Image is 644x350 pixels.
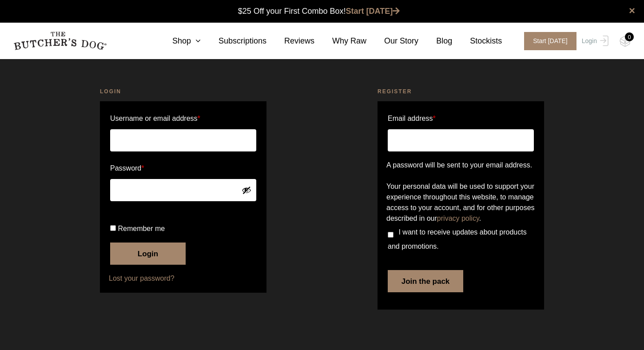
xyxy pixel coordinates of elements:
[580,32,608,50] a: Login
[386,181,535,224] p: Your personal data will be used to support your experience throughout this website, to manage acc...
[110,111,256,126] label: Username or email address
[515,32,580,50] a: Start [DATE]
[388,270,463,292] button: Join the pack
[346,7,400,16] a: Start [DATE]
[155,35,201,47] a: Shop
[452,35,502,47] a: Stockists
[314,35,366,47] a: Why Raw
[386,160,535,171] p: A password will be sent to your email address.
[388,232,394,238] input: I want to receive updates about products and promotions.
[110,243,186,265] button: Login
[388,111,436,126] label: Email address
[110,225,116,231] input: Remember me
[242,185,251,195] button: Show password
[418,35,452,47] a: Blog
[620,36,631,47] img: TBD_Cart-Empty.png
[110,161,256,175] label: Password
[378,87,544,96] h2: Register
[266,35,314,47] a: Reviews
[100,87,266,96] h2: Login
[118,225,165,232] span: Remember me
[109,273,258,284] a: Lost your password?
[629,5,635,16] a: close
[524,32,576,50] span: Start [DATE]
[366,35,418,47] a: Our Story
[201,35,266,47] a: Subscriptions
[437,215,479,222] a: privacy policy
[625,32,634,41] div: 0
[388,228,527,250] span: I want to receive updates about products and promotions.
